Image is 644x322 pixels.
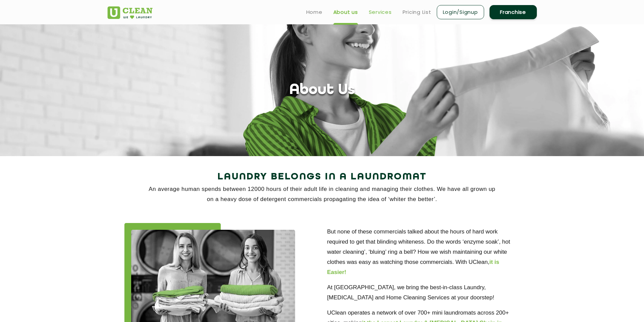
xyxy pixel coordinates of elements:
[369,8,392,16] a: Services
[108,184,537,204] p: An average human spends between 12000 hours of their adult life in cleaning and managing their cl...
[327,227,520,277] p: But none of these commercials talked about the hours of hard work required to get that blinding w...
[108,6,152,19] img: UClean Laundry and Dry Cleaning
[490,5,537,19] a: Franchise
[437,5,484,19] a: Login/Signup
[333,8,358,16] a: About us
[403,8,431,16] a: Pricing List
[306,8,323,16] a: Home
[108,169,537,185] h2: Laundry Belongs in a Laundromat
[289,82,355,99] h1: About Us
[327,282,520,303] p: At [GEOGRAPHIC_DATA], we bring the best-in-class Laundry, [MEDICAL_DATA] and Home Cleaning Servic...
